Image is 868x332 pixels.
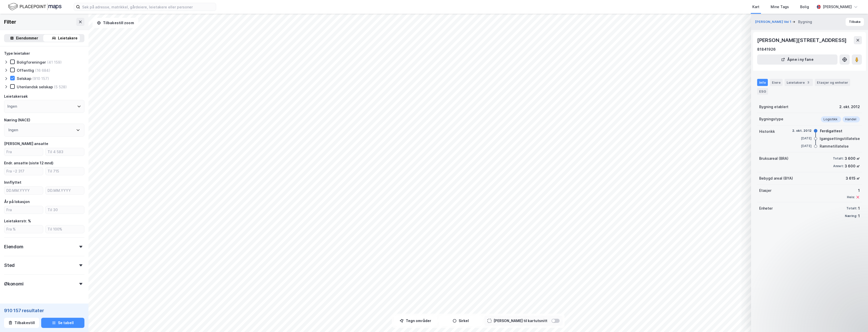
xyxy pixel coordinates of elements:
div: 3 600 ㎡ [845,163,860,169]
div: År på lokasjon [4,199,30,205]
button: Tilbakestill zoom [93,18,138,28]
button: Tilbake [846,18,864,26]
div: 910 157 resultater [4,308,84,314]
div: [DATE] [791,136,812,141]
div: Etasjer og enheter [817,80,848,85]
input: Fra [4,206,43,214]
div: 1 [847,187,860,194]
div: [PERSON_NAME] [823,4,852,10]
div: Annet: [833,164,844,168]
div: Leietakersøk [4,93,28,99]
div: Bebygd areal (BYA) [759,175,793,181]
div: Eiendommer [16,35,38,41]
button: Tegn områder [394,316,437,326]
div: Historikk [759,128,775,135]
div: Enheter [759,205,773,211]
div: 2. okt. 2012 [791,128,812,133]
div: Filter [4,18,16,26]
input: Søk på adresse, matrikkel, gårdeiere, leietakere eller personer [80,3,216,11]
input: Fra % [4,225,43,233]
div: Info [757,79,768,86]
div: 81841926 [757,46,776,52]
input: Fra [4,148,43,156]
div: Bygningstype [759,116,783,122]
div: Bolig [800,4,809,10]
div: Offentlig [17,68,34,73]
div: Igangsettingstillatelse [820,136,860,142]
div: Næring (NACE) [4,117,30,123]
input: Til 715 [46,167,84,175]
button: Åpne i ny fane [757,54,837,65]
div: Mine Tags [771,4,789,10]
div: 3 600 ㎡ [845,155,860,162]
div: 3 [806,80,811,85]
div: (910 157) [32,76,49,81]
div: Utenlandsk selskap [17,84,53,89]
input: Fra −2 317 [4,167,43,175]
div: (41 159) [47,60,62,65]
img: logo.f888ab2527a4732fd821a326f86c7f29.svg [8,2,62,11]
div: Ingen [7,103,17,109]
div: Selskap [17,76,31,81]
input: Til 100% [46,225,84,233]
div: Sted [4,262,15,268]
div: Innflyttet [4,179,21,185]
div: 3 615 ㎡ [846,175,860,181]
div: 2. okt. 2012 [839,104,860,110]
div: Bygning etablert [759,104,788,110]
div: Rammetillatelse [820,143,849,149]
input: Til 4 583 [46,148,84,156]
div: (5 528) [54,84,67,89]
button: [PERSON_NAME] Vei 1 [755,19,792,24]
div: Leietakerstr. % [4,218,31,224]
div: Ferdigattest [820,128,842,134]
div: Boligforeninger [17,60,46,65]
div: Type leietaker [4,50,30,56]
div: Etasjer [759,187,771,194]
input: DD.MM.YYYY [4,187,43,194]
div: 1 [858,205,860,211]
div: Økonomi [4,281,24,287]
div: [DATE] [791,144,812,148]
div: (16 684) [35,68,50,73]
div: Totalt: [833,156,844,161]
div: Bygning [798,19,812,25]
div: Heis: [847,195,855,199]
div: Endr. ansatte (siste 12 mnd) [4,160,53,166]
div: Leietakere [785,79,813,86]
button: Se tabell [41,318,84,328]
div: Eiere [770,79,783,86]
input: DD.MM.YYYY [46,187,84,194]
div: 1 [858,213,860,219]
input: Til 30 [46,206,84,214]
div: [PERSON_NAME] til kartutsnitt [493,318,547,324]
div: Eiendom [4,244,23,250]
div: [PERSON_NAME] ansatte [4,141,48,147]
div: Leietakere [58,35,78,41]
button: Sirkel [439,316,482,326]
div: Ingen [8,127,18,133]
button: Tilbakestill [4,318,39,328]
div: Totalt: [846,206,857,210]
div: Bruksareal (BRA) [759,155,788,162]
div: [PERSON_NAME][STREET_ADDRESS] [757,36,848,44]
div: ESG [757,88,768,95]
div: Kart [752,4,759,10]
div: Næring: [845,214,857,218]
